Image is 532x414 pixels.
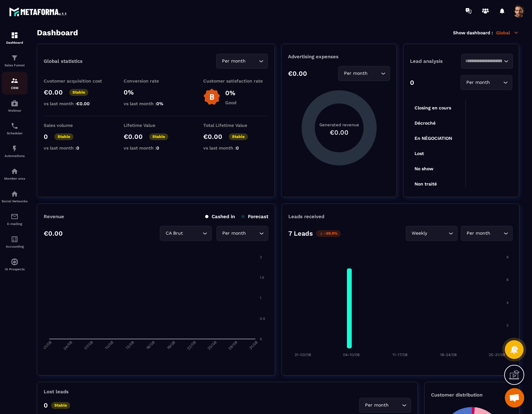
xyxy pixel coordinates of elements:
[203,145,268,151] p: vs last month :
[363,402,390,409] span: Per month
[453,30,493,35] p: Show dashboard :
[288,214,324,219] p: Leads received
[247,230,258,237] input: Search for option
[2,162,28,185] a: automationsautomationsMember area
[294,352,311,357] tspan: 31-03/08
[465,230,492,237] span: Per month
[2,109,28,112] p: Webinar
[465,79,491,86] span: Per month
[11,190,18,198] img: social-network
[11,145,18,152] img: automations
[241,214,268,219] p: Forecast
[410,58,461,64] p: Lead analysis
[415,166,434,171] tspan: No show
[2,222,28,226] p: E-mailing
[37,28,78,37] h3: Dashboard
[410,230,428,237] span: Weekly
[506,301,509,305] tspan: 4
[11,54,18,62] img: formation
[390,402,400,409] input: Search for option
[207,340,217,351] tspan: 25/08
[249,340,259,351] tspan: 31/08
[203,133,222,140] p: €0.00
[156,101,163,106] span: 0%
[44,133,48,140] p: 0
[2,95,28,117] a: automationsautomationsWebinar
[203,123,268,128] p: Total Lifetime Value
[83,340,94,351] tspan: 07/08
[288,70,307,77] p: €0.00
[76,101,90,106] span: €0.00
[124,88,188,96] p: 0%
[145,340,156,351] tspan: 16/08
[316,230,341,237] p: -99.9%
[2,185,28,208] a: social-networksocial-networkSocial Networks
[69,89,88,96] p: Stable
[415,181,437,186] tspan: Non traité
[203,88,220,106] img: b-badge-o.b3b20ee6.svg
[203,78,268,84] p: Customer satisfaction rate
[2,27,28,49] a: formationformationDashboard
[44,101,108,106] p: vs last month :
[260,275,264,280] tspan: 1.5
[44,389,69,395] p: Lost leads
[225,89,237,97] p: 0%
[44,145,108,151] p: vs last month :
[11,99,18,107] img: automations
[260,317,265,321] tspan: 0.5
[11,235,18,243] img: accountant
[11,167,18,175] img: automations
[342,70,369,77] span: Per month
[225,100,237,105] p: Good
[2,117,28,140] a: schedulerschedulerScheduler
[406,226,458,241] div: Search for option
[440,352,457,357] tspan: 18-24/08
[2,86,28,90] p: CRM
[491,79,502,86] input: Search for option
[44,229,63,237] p: €0.00
[2,230,28,253] a: accountantaccountantAccounting
[11,77,18,84] img: formation
[124,101,188,106] p: vs last month :
[338,66,390,81] div: Search for option
[2,72,28,95] a: formationformationCRM
[496,30,519,36] p: Global
[44,78,108,84] p: Customer acquisition cost
[260,337,262,341] tspan: 0
[2,245,28,248] p: Accounting
[2,131,28,135] p: Scheduler
[149,133,168,140] p: Stable
[220,58,247,65] span: Per month
[260,255,262,259] tspan: 2
[227,340,238,351] tspan: 28/08
[2,154,28,158] p: Automations
[216,226,268,241] div: Search for option
[184,230,201,237] input: Search for option
[54,133,73,140] p: Stable
[44,123,108,128] p: Sales volume
[2,140,28,162] a: automationsautomationsAutomations
[461,54,513,69] div: Search for option
[415,120,436,126] tspan: Décroché
[505,388,524,408] a: Open chat
[11,122,18,130] img: scheduler
[11,258,18,266] img: automations
[343,352,360,357] tspan: 04-10/08
[42,340,53,351] tspan: 01/08
[51,402,70,409] p: Stable
[2,41,28,44] p: Dashboard
[205,214,235,219] p: Cashed in
[160,226,212,241] div: Search for option
[124,133,143,140] p: €0.00
[260,296,261,300] tspan: 1
[9,6,67,17] img: logo
[288,229,313,237] p: 7 Leads
[76,145,79,151] span: 0
[124,145,188,151] p: vs last month :
[125,340,135,351] tspan: 13/08
[460,75,512,90] div: Search for option
[489,352,505,357] tspan: 25-31/08
[11,31,18,39] img: formation
[415,105,451,111] tspan: Closing en cours
[506,255,509,259] tspan: 8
